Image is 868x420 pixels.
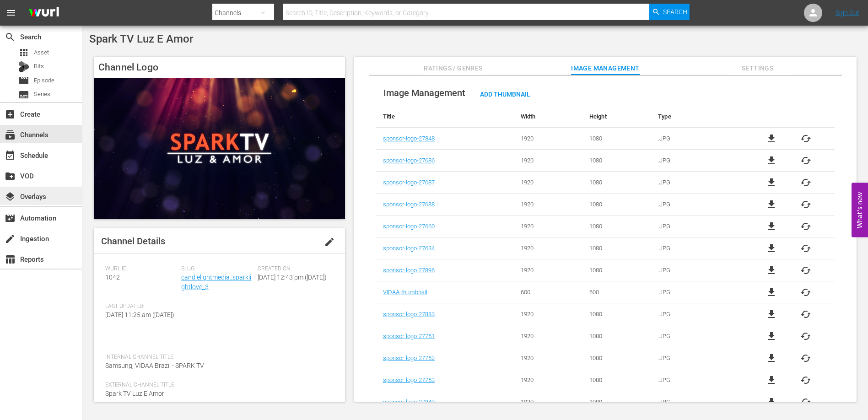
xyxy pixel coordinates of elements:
[181,265,253,273] span: Slug:
[101,236,165,247] span: Channel Details
[800,375,811,386] button: cached
[419,63,487,74] span: Ratings / Genres
[651,325,743,347] td: .JPG
[22,2,66,24] img: ans4CAIJ8jUAAAAAAAAAAAAAAAAAAAAAAAAgQb4GAAAAAAAAAAAAAAAAAAAAAAAAJMjXAAAAAAAAAAAAAAAAAAAAAAAAgAT5G...
[800,221,811,232] button: cached
[18,75,29,86] span: Episode
[766,397,777,408] a: file_download
[651,347,743,369] td: .JPG
[651,303,743,325] td: .JPG
[258,265,329,273] span: Created On:
[766,199,777,210] a: file_download
[383,223,435,230] a: sponsor-logo-27660
[582,325,651,347] td: 1080
[649,4,690,20] button: Search
[105,382,329,389] span: External Channel Title:
[105,311,174,318] span: [DATE] 11:25 am ([DATE])
[89,32,193,45] span: Spark TV Luz E Amor
[651,281,743,303] td: .JPG
[800,331,811,342] span: cached
[105,265,177,273] span: Wurl ID:
[800,287,811,298] button: cached
[766,309,777,320] a: file_download
[800,397,811,408] button: cached
[766,177,777,188] a: file_download
[105,303,177,310] span: Last Updated:
[383,311,435,318] a: sponsor-logo-27883
[766,375,777,386] span: file_download
[383,398,435,405] a: sponsor-logo-27849
[836,9,859,16] a: Sign Out
[514,215,582,237] td: 1920
[383,179,435,186] a: sponsor-logo-27687
[258,274,327,281] span: [DATE] 12:43 pm ([DATE])
[514,194,582,215] td: 1920
[383,245,435,252] a: sponsor-logo-27634
[5,191,16,202] span: Overlays
[181,274,251,291] a: candlelightmedia_sparklightlove_3
[800,265,811,276] button: cached
[105,362,204,369] span: Samsung, VIDAA Brazil - SPARK TV
[514,369,582,391] td: 1920
[514,347,582,369] td: 1920
[651,194,743,215] td: .JPG
[800,199,811,210] button: cached
[383,289,427,296] a: VIDAA-thumbnail
[766,243,777,254] a: file_download
[766,265,777,276] span: file_download
[473,86,538,102] button: Add Thumbnail
[582,259,651,281] td: 1080
[663,4,687,20] span: Search
[94,57,345,78] h4: Channel Logo
[5,150,16,161] span: Schedule
[383,201,435,208] a: sponsor-logo-27688
[18,47,29,58] span: Asset
[766,155,777,166] a: file_download
[5,254,16,265] span: Reports
[651,215,743,237] td: .JPG
[582,369,651,391] td: 1080
[651,391,743,413] td: .JPG
[651,128,743,150] td: .JPG
[582,281,651,303] td: 600
[514,325,582,347] td: 1920
[34,90,50,99] span: Series
[800,243,811,254] span: cached
[318,231,340,253] button: edit
[473,91,538,98] span: Add Thumbnail
[18,61,29,72] div: Bits
[651,237,743,259] td: .JPG
[105,390,164,397] span: Spark TV Luz E Amor
[651,369,743,391] td: .JPG
[94,78,345,219] img: Spark TV Luz E Amor
[383,333,435,339] a: sponsor-logo-27751
[5,109,16,120] span: Create
[376,106,514,128] th: Title
[800,309,811,320] span: cached
[383,377,435,383] a: sponsor-logo-27753
[514,303,582,325] td: 1920
[5,233,16,244] span: Ingestion
[800,133,811,144] span: cached
[800,177,811,188] button: cached
[766,287,777,298] a: file_download
[800,155,811,166] button: cached
[34,48,49,57] span: Asset
[383,135,435,142] a: sponsor-logo-27848
[651,150,743,172] td: .JPG
[514,106,582,128] th: Width
[514,172,582,194] td: 1920
[514,281,582,303] td: 600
